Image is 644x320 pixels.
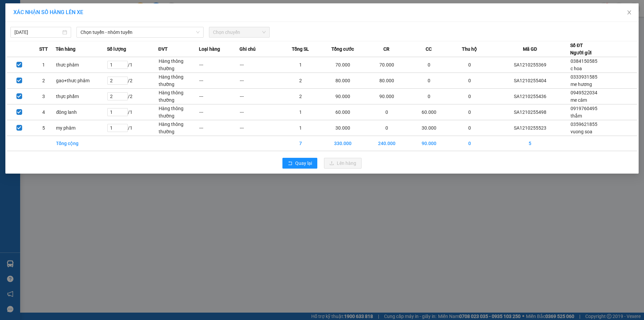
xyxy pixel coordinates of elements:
td: 90.000 [321,89,365,104]
td: SA1210255523 [490,120,570,136]
td: 90.000 [409,136,449,151]
td: / 1 [107,120,158,136]
span: XÁC NHẬN SỐ HÀNG LÊN XE [13,9,83,15]
td: / 1 [107,104,158,120]
td: thưc phâm [56,57,107,73]
td: 2 [32,73,56,89]
td: 5 [32,120,56,136]
td: SA1210255369 [490,57,570,73]
td: 0 [409,57,449,73]
button: rollbackQuay lại [282,158,317,169]
td: Hàng thông thường [158,73,199,89]
span: Mã GD [523,45,537,53]
td: 1 [32,57,56,73]
td: 0 [365,120,409,136]
td: 0 [449,120,490,136]
td: Hàng thông thường [158,120,199,136]
td: 1 [280,120,321,136]
td: Hàng thông thường [158,57,199,73]
span: me câm [571,97,587,103]
td: --- [239,89,280,104]
span: Thu hộ [462,45,477,53]
td: --- [199,89,239,104]
td: --- [239,57,280,73]
td: gao+thưc phâm [56,73,107,89]
td: 80.000 [365,73,409,89]
td: 30.000 [409,120,449,136]
td: --- [239,73,280,89]
td: 330.000 [321,136,365,151]
td: 60.000 [321,104,365,120]
span: me hương [571,82,592,87]
td: / 2 [107,73,158,89]
td: --- [199,120,239,136]
td: --- [199,73,239,89]
td: 0 [449,73,490,89]
td: 90.000 [365,89,409,104]
span: Số lượng [107,45,126,53]
span: 0333931585 [571,74,597,80]
td: 0 [449,57,490,73]
td: 1 [280,57,321,73]
span: Quay lại [295,159,312,167]
td: 0 [409,73,449,89]
span: Tổng cước [331,45,354,53]
td: SA1210255404 [490,73,570,89]
span: Chọn chuyến [213,27,266,37]
td: 0 [365,104,409,120]
span: Tổng SL [292,45,309,53]
td: --- [239,104,280,120]
td: Tổng cộng [56,136,107,151]
span: CR [383,45,389,53]
span: 0384150585 [571,58,597,64]
td: 70.000 [321,57,365,73]
td: 80.000 [321,73,365,89]
span: thắm [571,113,582,119]
td: 240.000 [365,136,409,151]
td: 0 [449,89,490,104]
span: close [627,10,632,15]
span: 0919760495 [571,106,597,111]
td: 4 [32,104,56,120]
input: 12/10/2025 [14,29,61,36]
td: 30.000 [321,120,365,136]
td: --- [239,120,280,136]
button: uploadLên hàng [324,158,362,169]
span: vuong soa [571,129,592,134]
span: 0359621855 [571,122,597,127]
td: SA1210255498 [490,104,570,120]
span: 0949522034 [571,90,597,95]
span: Ghi chú [239,45,256,53]
td: SA1210255436 [490,89,570,104]
td: 3 [32,89,56,104]
span: c hoa [571,66,582,71]
td: my phâm [56,120,107,136]
span: down [196,30,200,34]
span: rollback [288,161,292,166]
span: Loại hàng [199,45,220,53]
button: Close [620,3,639,22]
td: / 1 [107,57,158,73]
td: 0 [449,136,490,151]
span: Chọn tuyến - nhóm tuyến [80,27,200,37]
td: thực phẩm [56,89,107,104]
div: Số ĐT Người gửi [570,42,592,56]
td: 2 [280,89,321,104]
td: --- [199,104,239,120]
td: 0 [409,89,449,104]
td: đông lanh [56,104,107,120]
td: 2 [280,73,321,89]
span: Tên hàng [56,45,75,53]
td: 1 [280,104,321,120]
td: 0 [449,104,490,120]
td: 7 [280,136,321,151]
td: --- [199,57,239,73]
td: / 2 [107,89,158,104]
span: ĐVT [158,45,168,53]
span: STT [39,45,48,53]
td: Hàng thông thường [158,89,199,104]
td: 5 [490,136,570,151]
td: 70.000 [365,57,409,73]
td: 60.000 [409,104,449,120]
td: Hàng thông thường [158,104,199,120]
